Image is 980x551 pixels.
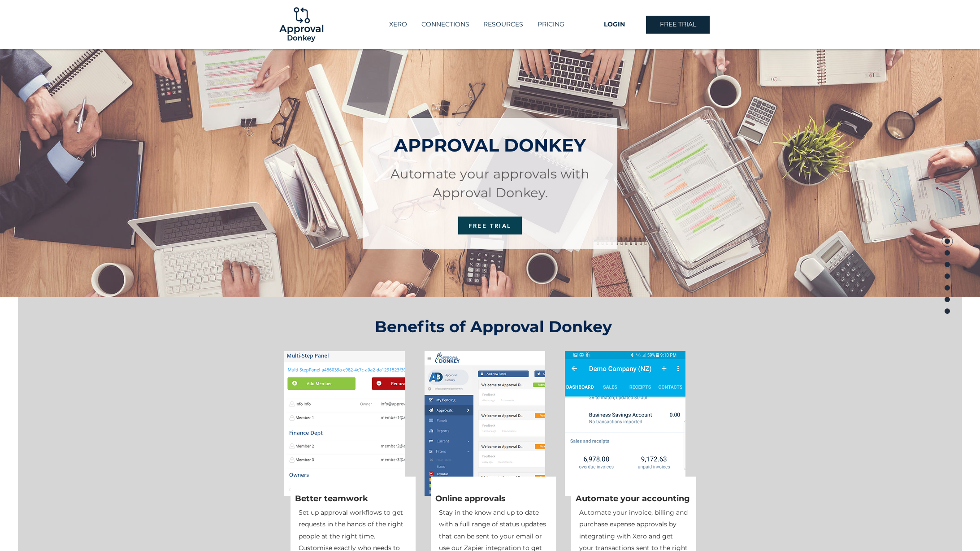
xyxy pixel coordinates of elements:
span: Automate your approvals with Approval Donkey. [390,166,590,200]
span: Online approvals [435,494,506,503]
nav: Page [941,235,954,316]
p: XERO [385,17,412,32]
span: APPROVAL DONKEY [394,134,586,156]
span: Automate your accounting [576,494,690,503]
p: PRICING [533,17,569,32]
a: LOGIN [582,16,646,34]
a: XERO [382,17,414,32]
img: Screenshot_20170731-211026.png [565,351,685,496]
p: CONNECTIONS [417,17,474,32]
div: RESOURCES [476,17,530,32]
img: Step Panel Members.PNG [284,351,405,496]
span: FREE TRIAL [660,20,696,29]
a: PRICING [530,17,571,32]
span: LOGIN [604,20,625,29]
span: FREE TRIAL [468,222,512,229]
a: FREE TRIAL [458,217,522,234]
nav: Site [371,17,582,32]
a: CONNECTIONS [414,17,476,32]
p: RESOURCES [479,17,528,32]
a: FREE TRIAL [646,16,710,34]
span: Better teamwork [295,494,368,503]
img: Dashboard info_ad.net.PNG [425,351,545,496]
span: Benefits of Approval Donkey [375,317,612,336]
img: Logo-01.png [277,0,325,49]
